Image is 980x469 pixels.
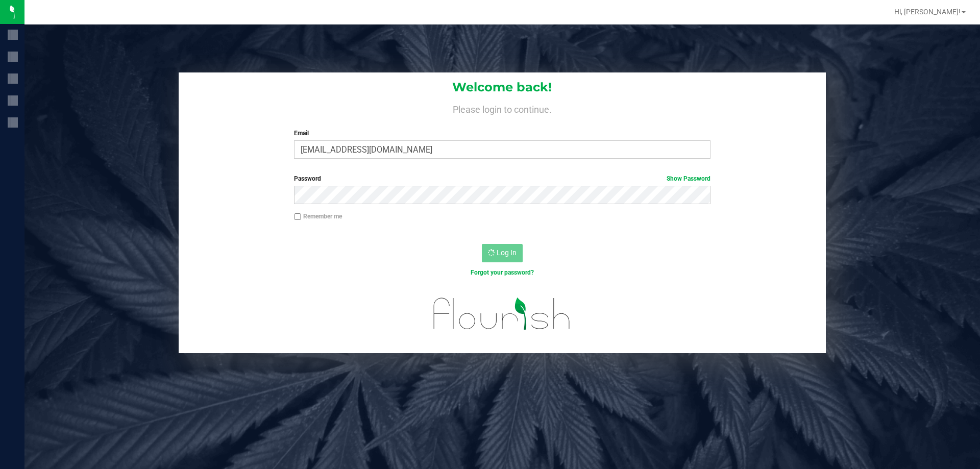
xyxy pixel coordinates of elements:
[179,102,826,114] h4: Please login to continue.
[471,269,534,276] a: Forgot your password?
[421,288,583,340] img: flourish_logo.svg
[667,175,710,182] a: Show Password
[482,244,523,262] button: Log In
[179,81,826,94] h1: Welcome back!
[294,212,342,221] label: Remember me
[294,175,321,182] span: Password
[294,213,301,220] input: Remember me
[497,249,517,257] span: Log In
[294,129,710,138] label: Email
[894,8,961,16] span: Hi, [PERSON_NAME]!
